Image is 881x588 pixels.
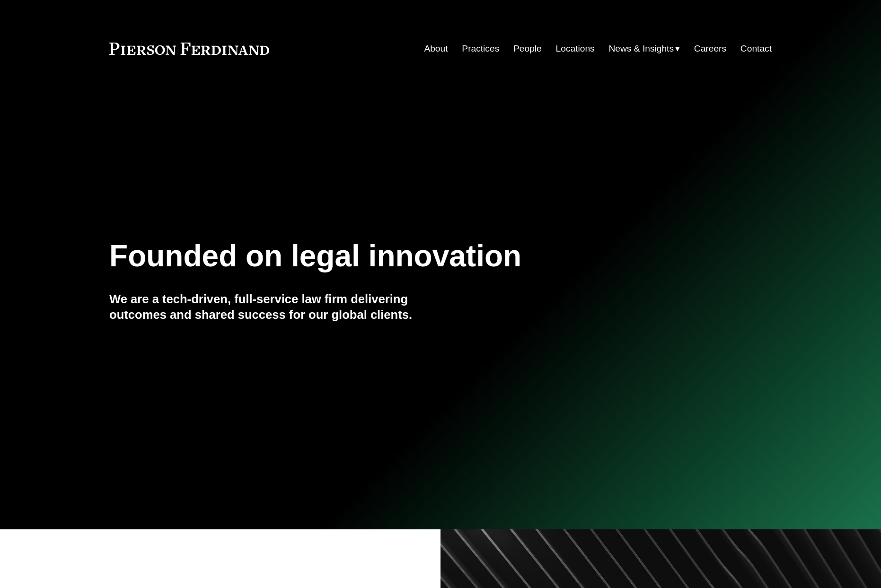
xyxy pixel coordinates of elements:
a: folder dropdown [608,40,680,58]
a: Locations [556,40,595,58]
a: Practices [462,40,499,58]
h1: Founded on legal innovation [109,239,661,273]
a: Contact [740,40,772,58]
h4: We are a tech-driven, full-service law firm delivering outcomes and shared success for our global... [109,291,440,322]
a: People [513,40,542,58]
span: News & Insights [608,41,674,57]
a: About [424,40,448,58]
a: Careers [694,40,726,58]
